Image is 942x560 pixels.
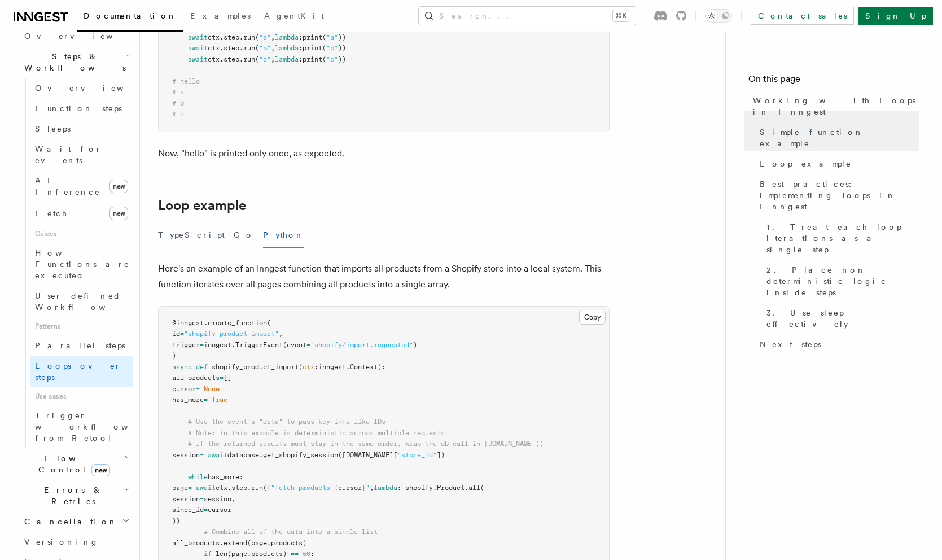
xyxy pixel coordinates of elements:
span: lambda [275,44,299,52]
a: Simple function example [755,122,919,154]
button: Python [263,222,304,248]
span: new [109,207,128,220]
span: : [299,55,303,63]
a: Versioning [20,532,133,552]
span: ctx [208,33,220,41]
span: . [220,539,224,547]
a: Sleeps [30,119,133,139]
span: Use cases [30,387,133,405]
button: Copy [579,310,606,325]
span: . [204,319,208,327]
span: None [204,385,220,393]
span: ( [322,55,326,63]
span: . [239,55,243,63]
button: Go [234,222,254,248]
span: await [188,33,208,41]
a: AI Inferencenew [30,170,133,202]
span: Overview [24,32,141,41]
span: , [370,484,374,492]
span: since_id [172,506,204,514]
a: Examples [183,3,257,30]
span: , [271,55,275,63]
span: ( [255,55,259,63]
span: [] [224,374,231,382]
span: ( [267,319,271,327]
a: 1. Treat each loop iterations as a single step [762,217,919,260]
span: run [243,55,255,63]
a: Documentation [77,3,183,32]
span: ( [263,484,267,492]
span: "c" [326,55,338,63]
span: lambda [275,55,299,63]
span: ( [322,44,326,52]
span: . [220,33,224,41]
span: step [224,55,239,63]
span: : [239,473,243,481]
span: AgentKit [264,11,324,20]
span: ( [299,363,303,371]
span: . [227,484,231,492]
span: page [172,484,188,492]
span: ]) [437,451,445,459]
button: Steps & Workflows [20,46,133,78]
span: Fetch [35,209,68,218]
span: step [224,44,239,52]
span: Best practices: implementing loops in Inngest [760,178,919,212]
a: Sign Up [858,7,933,25]
span: = [220,374,224,382]
span: Function steps [35,104,122,113]
span: Loops over steps [35,361,121,382]
a: Overview [20,26,133,46]
span: ) [413,341,417,349]
span: Errors & Retries [20,484,122,507]
span: all_products [172,539,220,547]
span: # c [172,110,184,118]
kbd: ⌘K [613,10,629,21]
span: ctx [208,55,220,63]
span: "b" [326,44,338,52]
span: 1. Treat each loop iterations as a single step [766,221,919,255]
a: Overview [30,78,133,98]
a: Next steps [755,334,919,355]
span: " [366,484,370,492]
h4: On this page [748,72,919,90]
span: step [224,33,239,41]
span: all_products [172,374,220,382]
span: step [231,484,247,492]
span: . [239,33,243,41]
span: run [251,484,263,492]
span: (event [283,341,306,349]
span: . [239,44,243,52]
span: # b [172,99,184,107]
span: new [91,464,110,476]
p: Here's an example of an Inngest function that imports all products from a Shopify store into a lo... [158,261,610,292]
span: "fetch-products- [271,484,334,492]
span: )) [338,33,346,41]
span: def [196,363,208,371]
span: Documentation [84,11,177,20]
span: ( [480,484,484,492]
span: . [346,363,350,371]
span: await [196,484,216,492]
span: ctx [216,484,227,492]
span: . [220,55,224,63]
span: ( [322,33,326,41]
span: ) [172,352,176,360]
span: # hello [172,77,200,85]
span: : [310,550,314,558]
a: Fetchnew [30,202,133,225]
span: : shopify.Product. [397,484,468,492]
a: 2. Place non-deterministic logic inside steps [762,260,919,303]
span: Trigger workflows from Retool [35,411,159,443]
span: create_function [208,319,267,327]
span: shopify_product_import [212,363,299,371]
span: , [271,33,275,41]
button: Toggle dark mode [705,9,732,23]
span: Guides [30,225,133,243]
a: Function steps [30,98,133,119]
span: # Note: in this example is deterministic across multiple requests [188,429,445,437]
span: ctx [303,363,314,371]
a: Trigger workflows from Retool [30,405,133,448]
a: Working with Loops in Inngest [748,90,919,122]
a: Loop example [755,154,919,174]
